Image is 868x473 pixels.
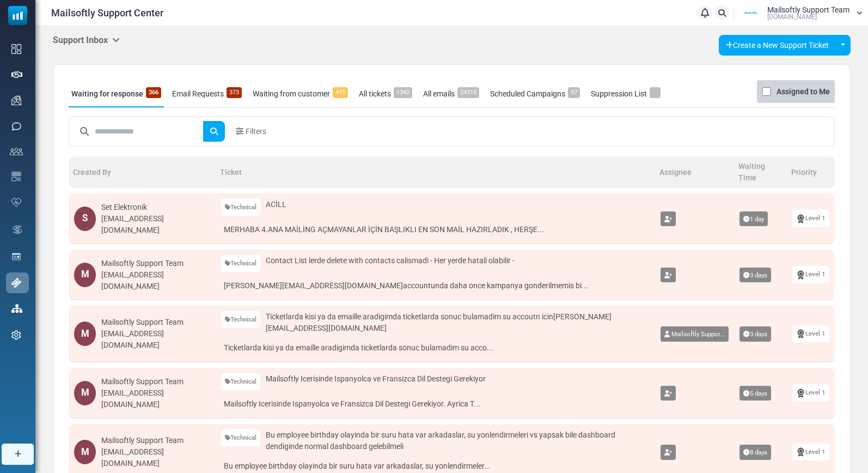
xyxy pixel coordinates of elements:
[11,198,21,207] img: domain-health-icon.svg
[74,322,96,346] div: M
[655,156,734,188] th: Assignee
[101,446,210,469] div: [EMAIL_ADDRESS][DOMAIN_NAME]
[101,213,210,236] div: [EMAIL_ADDRESS][DOMAIN_NAME]
[734,156,787,188] th: Waiting Time
[568,87,580,98] span: 57
[10,148,23,155] img: contacts-icon.svg
[221,373,260,390] a: Technical
[739,211,768,227] span: 1 day
[719,35,836,56] a: Create a New Support Ticket
[69,156,216,188] th: Created By
[777,85,830,98] label: Assigned to Me
[227,87,242,98] span: 373
[101,202,210,213] div: Set Elektronik
[221,339,650,356] a: Ticketlarda kisi ya da emaille aradigimda ticketlarda sonuc bulamadim su acco...
[792,444,829,460] a: Level 1
[74,207,96,231] div: S
[101,269,210,292] div: [EMAIL_ADDRESS][DOMAIN_NAME]
[333,87,348,98] span: 445
[737,5,765,21] img: User Logo
[792,266,829,283] a: Level 1
[101,387,210,410] div: [EMAIL_ADDRESS][DOMAIN_NAME]
[11,278,21,288] img: support-icon-active.svg
[101,328,210,351] div: [EMAIL_ADDRESS][DOMAIN_NAME]
[739,445,771,460] span: 8 days
[221,429,260,446] a: Technical
[101,376,210,387] div: Mailsoftly Support Team
[266,199,286,210] span: ACİLL
[8,6,27,25] img: mailsoftly_icon_blue_white.svg
[11,122,21,131] img: sms-icon.png
[266,373,486,385] span: Mailsoftly Icerisinde Ispanyolca ve Fransizca Dil Destegi Gerekiyor
[74,381,96,405] div: M
[11,330,21,340] img: settings-icon.svg
[250,80,351,107] a: Waiting from customer445
[101,258,210,269] div: Mailsoftly Support Team
[246,126,266,137] span: Filters
[356,80,415,107] a: All tickets1342
[266,255,515,266] span: Contact List lerde delete with contacts calismadi - Her yerde hatali olabilir -
[588,80,663,107] a: Suppression List
[221,311,260,328] a: Technical
[739,268,771,283] span: 3 days
[266,311,650,334] span: Ticketlarda kisi ya da emaille aradigimda ticketlarda sonuc bulamadim su accoutn icin [PERSON_NAM...
[51,5,163,20] span: Mailsoftly Support Center
[11,44,21,54] img: dashboard-icon.svg
[420,80,482,107] a: All emails24315
[266,429,650,452] span: Bu employee birthday olayinda bir suru hata var arkadaslar, su yonlendirmeleri vs yapsak bile das...
[146,87,161,98] span: 366
[216,156,655,188] th: Ticket
[737,5,863,21] a: User Logo Mailsoftly Support Team [DOMAIN_NAME]
[74,263,96,287] div: M
[792,325,829,342] a: Level 1
[11,223,23,236] img: workflow.svg
[787,156,835,188] th: Priority
[69,80,164,107] a: Waiting for response366
[394,87,412,98] span: 1342
[221,255,260,272] a: Technical
[221,221,650,238] a: MERHABA 4.ANA MAİLİNG AÇMAYANLAR İÇİN BAŞLIKLI EN SON MAİL HAZIRLADIK , HERŞE...
[101,435,210,446] div: Mailsoftly Support Team
[101,317,210,328] div: Mailsoftly Support Team
[221,277,650,294] a: [PERSON_NAME][EMAIL_ADDRESS][DOMAIN_NAME]accountunda daha once kampanya gonderilmemis bi...
[53,35,120,45] h5: Support Inbox
[792,210,829,227] a: Level 1
[74,440,96,464] div: M
[11,252,21,262] img: landing_pages.svg
[739,326,771,342] span: 3 days
[169,80,244,107] a: Email Requests373
[11,172,21,181] img: email-templates-icon.svg
[767,14,817,20] span: [DOMAIN_NAME]
[661,326,729,342] a: Mailsoftly Suppor...
[671,330,725,338] span: Mailsoftly Suppor...
[457,87,479,98] span: 24315
[792,384,829,401] a: Level 1
[221,396,650,413] a: Mailsoftly Icerisinde Ispanyolca ve Fransizca Dil Destegi Gerekiyor. Ayrica T...
[739,386,771,401] span: 5 days
[221,199,260,216] a: Technical
[767,6,849,14] span: Mailsoftly Support Team
[487,80,583,107] a: Scheduled Campaigns57
[11,95,21,105] img: campaigns-icon.png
